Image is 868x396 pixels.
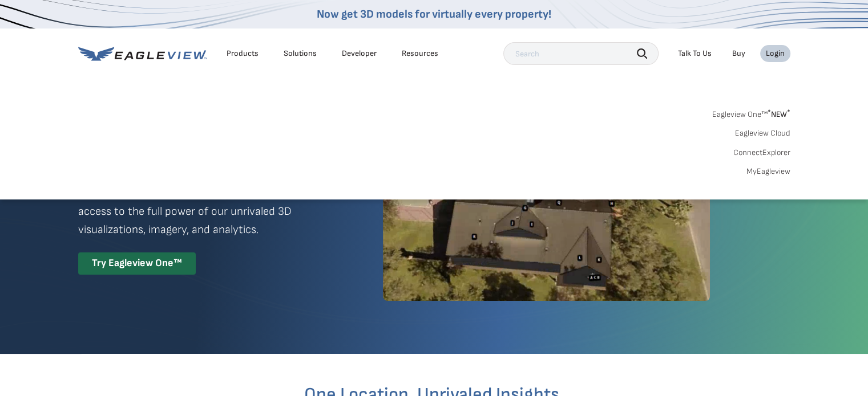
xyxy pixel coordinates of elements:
[227,48,259,59] div: Products
[733,148,790,158] a: ConnectExplorer
[768,109,790,119] span: NEW
[712,106,790,119] a: Eagleview One™*NEW*
[735,128,790,138] a: Eagleview Cloud
[78,184,342,239] p: A premium digital experience that provides seamless access to the full power of our unrivaled 3D ...
[678,48,712,59] div: Talk To Us
[746,166,790,177] a: MyEagleview
[284,48,317,59] div: Solutions
[402,48,438,59] div: Resources
[78,252,196,275] div: Try Eagleview One™
[766,48,785,59] div: Login
[732,48,745,59] a: Buy
[317,7,551,21] a: Now get 3D models for virtually every property!
[503,42,659,65] input: Search
[342,48,377,59] a: Developer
